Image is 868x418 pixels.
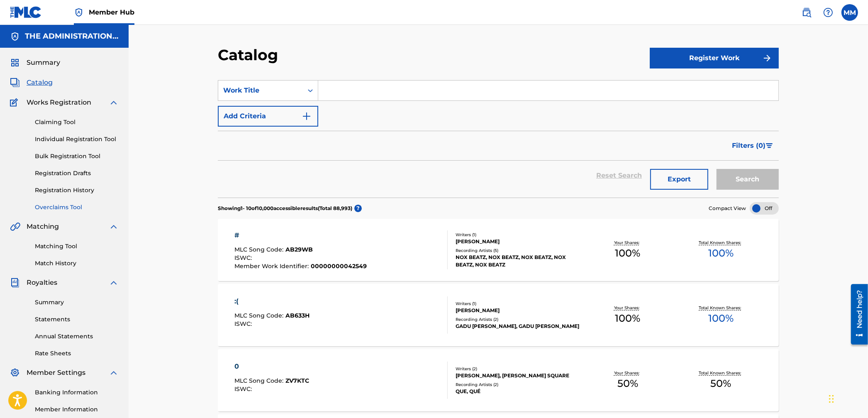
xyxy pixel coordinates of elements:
a: Statements [35,315,119,324]
div: # [235,230,367,240]
span: 50 % [711,376,731,391]
img: MLC Logo [10,6,42,18]
img: 9d2ae6d4665cec9f34b9.svg [302,111,312,121]
a: Matching Tool [35,242,119,251]
div: Work Title [223,86,298,95]
div: [PERSON_NAME] [456,238,581,245]
div: User Menu [841,4,858,21]
h2: Catalog [218,46,282,64]
a: Banking Information [35,388,119,397]
a: Public Search [798,4,815,21]
img: expand [109,278,119,288]
div: Recording Artists ( 2 ) [456,381,581,388]
span: Royalties [27,278,57,288]
img: Matching [10,222,20,232]
a: Match History [35,259,119,268]
img: Royalties [10,278,20,288]
span: 100 % [615,311,640,326]
div: QUE, QUÉ [456,388,581,395]
a: Individual Registration Tool [35,135,119,144]
span: MLC Song Code : [235,246,286,253]
span: Catalog [27,78,53,88]
span: Member Work Identifier : [235,262,311,270]
img: Accounts [10,32,20,42]
span: ISWC : [235,254,254,262]
div: GADU [PERSON_NAME], GADU [PERSON_NAME] [456,323,581,330]
div: NOX BEATZ, NOX BEATZ, NOX BEATZ, NOX BEATZ, NOX BEATZ [456,254,581,269]
img: expand [109,222,119,232]
span: MLC Song Code : [235,377,286,384]
div: Writers ( 1 ) [456,301,581,307]
a: Summary [35,298,119,307]
div: [PERSON_NAME], [PERSON_NAME] SQUARE [456,372,581,379]
div: Drag [829,386,834,411]
img: Member Settings [10,368,20,378]
img: expand [109,368,119,378]
iframe: Resource Center [845,281,868,347]
span: Matching [27,222,59,232]
span: MLC Song Code : [235,312,286,319]
a: Overclaims Tool [35,203,119,212]
img: search [802,7,812,17]
a: Registration History [35,186,119,195]
p: Your Shares: [614,370,641,376]
span: 100 % [708,311,734,326]
a: Bulk Registration Tool [35,152,119,161]
span: ? [354,205,362,212]
a: :(MLC Song Code:AB633HISWC:Writers (1)[PERSON_NAME]Recording Artists (2)GADU [PERSON_NAME], GADU ... [218,284,779,346]
span: Member Settings [27,368,85,378]
a: 0MLC Song Code:ZV7KTCISWC:Writers (2)[PERSON_NAME], [PERSON_NAME] SQUARERecording Artists (2)QUE,... [218,349,779,411]
button: Export [650,169,708,190]
iframe: Chat Widget [827,378,868,418]
div: Recording Artists ( 5 ) [456,247,581,254]
span: Works Registration [27,98,91,108]
img: expand [109,98,119,108]
h5: THE ADMINISTRATION MP INC [25,32,119,41]
button: Register Work [650,48,779,68]
a: #MLC Song Code:AB29WBISWC:Member Work Identifier:00000000042549Writers (1)[PERSON_NAME]Recording ... [218,219,779,281]
div: Writers ( 2 ) [456,366,581,372]
span: Compact View [709,205,746,212]
p: Your Shares: [614,240,641,246]
a: Claiming Tool [35,118,119,127]
img: Catalog [10,78,20,88]
div: Writers ( 1 ) [456,232,581,238]
span: Member Hub [89,7,134,17]
img: Top Rightsholder [74,7,84,17]
a: SummarySummary [10,58,60,68]
a: Member Information [35,405,119,414]
span: Filters ( 0 ) [732,141,766,151]
span: 50 % [617,376,638,391]
span: 100 % [708,246,734,261]
div: :( [235,296,310,306]
p: Total Known Shares: [699,370,743,376]
p: Your Shares: [614,305,641,311]
p: Total Known Shares: [699,305,743,311]
span: ISWC : [235,320,254,328]
button: Add Criteria [218,106,318,127]
span: ISWC : [235,385,254,393]
form: Search Form [218,80,779,198]
span: AB633H [286,312,310,319]
img: help [823,7,833,17]
img: Summary [10,58,20,68]
span: 00000000042549 [311,262,367,270]
span: AB29WB [286,246,313,253]
span: Summary [27,58,60,68]
img: Works Registration [10,98,21,108]
a: Rate Sheets [35,349,119,358]
a: Registration Drafts [35,169,119,178]
img: f7272a7cc735f4ea7f67.svg [762,53,772,63]
a: CatalogCatalog [10,78,53,88]
div: Help [820,4,836,21]
div: 0 [235,362,310,372]
button: Filters (0) [727,135,779,156]
span: ZV7KTC [286,377,310,384]
div: [PERSON_NAME] [456,307,581,314]
p: Showing 1 - 10 of 10,000 accessible results (Total 88,993 ) [218,205,352,212]
div: Recording Artists ( 2 ) [456,316,581,323]
a: Annual Statements [35,332,119,341]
